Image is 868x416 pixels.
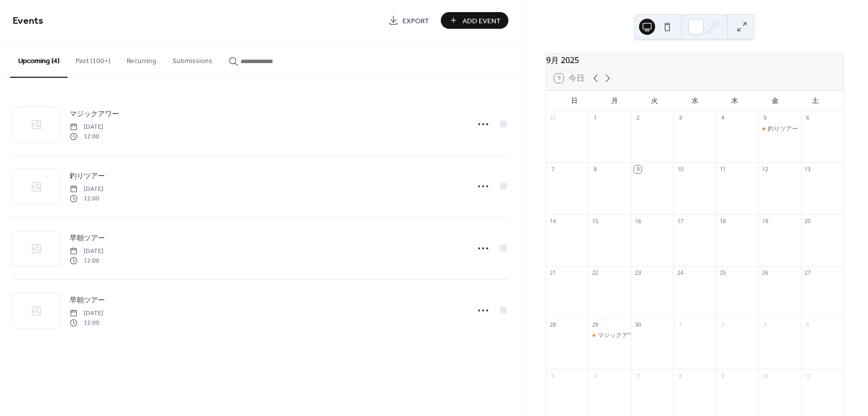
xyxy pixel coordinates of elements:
button: Past (100+) [68,41,119,77]
span: [DATE] [70,123,103,132]
div: 28 [549,321,557,328]
span: [DATE] [70,247,103,256]
div: 金 [755,91,795,111]
div: 13 [804,166,812,173]
div: 23 [634,269,642,277]
div: 21 [549,269,557,277]
div: 6 [804,114,812,122]
div: 2 [634,114,642,122]
div: 11 [804,372,812,380]
span: Export [402,16,429,26]
span: [DATE] [70,309,103,318]
div: 土 [795,91,835,111]
button: Add Event [441,12,508,29]
span: Add Event [462,16,501,26]
span: 早朝ツアー [70,295,105,306]
div: マジックアワー [598,331,640,340]
button: Recurring [119,41,164,77]
span: 12:00 [70,194,103,203]
div: 10 [762,372,769,380]
div: 10 [676,166,684,173]
div: 29 [592,321,599,328]
div: 8 [592,166,599,173]
div: 26 [762,269,769,277]
div: 日 [554,91,595,111]
div: 31 [549,114,557,122]
div: 12 [762,166,769,173]
a: 早朝ツアー [70,232,105,244]
div: 17 [676,217,684,225]
div: 30 [634,321,642,328]
span: 早朝ツアー [70,233,105,244]
div: 水 [674,91,715,111]
div: 9 [634,166,642,173]
div: 22 [592,269,599,277]
div: 20 [804,217,812,225]
div: 9月 2025 [546,54,843,66]
div: 25 [719,269,726,277]
div: 2 [719,321,726,328]
div: 19 [762,217,769,225]
div: 15 [592,217,599,225]
div: 24 [676,269,684,277]
a: Export [381,12,437,29]
div: 1 [676,321,684,328]
a: マジックアワー [70,108,119,120]
div: 4 [719,114,726,122]
span: 12:00 [70,132,103,141]
div: 月 [594,91,634,111]
div: 木 [715,91,755,111]
div: 9 [719,372,726,380]
a: 早朝ツアー [70,294,105,306]
div: 7 [549,166,557,173]
div: 火 [634,91,675,111]
div: マジックアワー [589,331,631,340]
div: 11 [719,166,726,173]
div: 6 [592,372,599,380]
div: 8 [676,372,684,380]
span: マジックアワー [70,109,119,120]
span: Events [13,11,43,31]
div: 1 [592,114,599,122]
span: 12:00 [70,318,103,327]
div: 4 [804,321,812,328]
span: [DATE] [70,185,103,194]
div: 3 [762,321,769,328]
div: 釣りツアー [768,125,798,133]
a: 釣りツアー [70,170,105,182]
div: 18 [719,217,726,225]
span: 釣りツアー [70,171,105,182]
div: 7 [634,372,642,380]
div: 27 [804,269,812,277]
div: 16 [634,217,642,225]
div: 3 [676,114,684,122]
button: Upcoming (4) [10,41,68,78]
button: Submissions [164,41,220,77]
div: 5 [549,372,557,380]
span: 12:00 [70,256,103,265]
div: 5 [762,114,769,122]
div: 14 [549,217,557,225]
div: 釣りツアー [759,125,801,133]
